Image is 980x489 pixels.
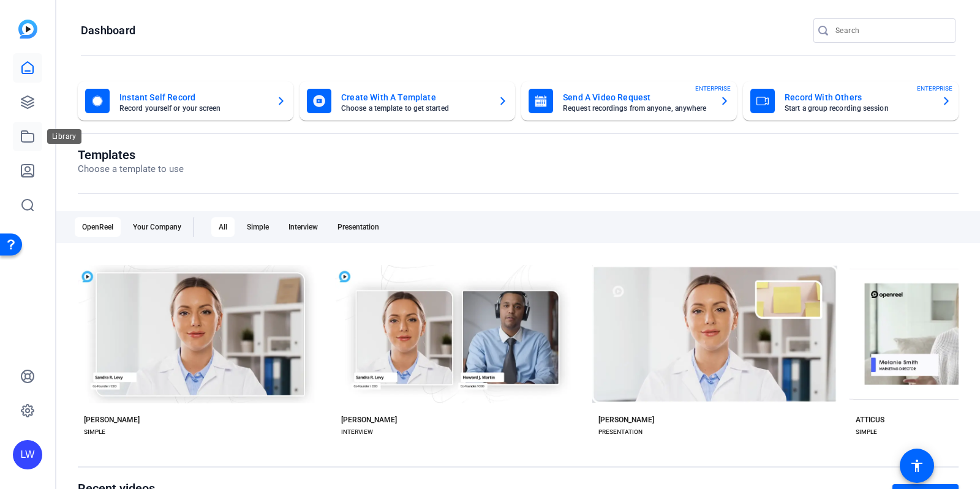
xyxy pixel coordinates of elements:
[81,23,135,38] h1: Dashboard
[695,84,731,93] span: ENTERPRISE
[598,427,643,437] div: PRESENTATION
[785,90,932,105] mat-card-title: Record With Others
[119,90,266,105] mat-card-title: Instant Self Record
[78,81,293,121] button: Instant Self RecordRecord yourself or your screen
[84,415,140,425] div: [PERSON_NAME]
[78,147,184,162] h1: Templates
[521,81,737,121] button: Send A Video RequestRequest recordings from anyone, anywhereENTERPRISE
[785,105,932,112] mat-card-subtitle: Start a group recording session
[300,81,515,121] button: Create With A TemplateChoose a template to get started
[126,217,189,237] div: Your Company
[341,105,488,112] mat-card-subtitle: Choose a template to get started
[341,90,488,105] mat-card-title: Create With A Template
[281,217,325,237] div: Interview
[598,415,654,425] div: [PERSON_NAME]
[341,427,373,437] div: INTERVIEW
[75,217,121,237] div: OpenReel
[917,84,952,93] span: ENTERPRISE
[239,217,276,237] div: Simple
[13,440,42,469] div: LW
[47,129,81,144] div: Library
[856,427,877,437] div: SIMPLE
[119,105,266,112] mat-card-subtitle: Record yourself or your screen
[743,81,959,121] button: Record With OthersStart a group recording sessionENTERPRISE
[341,415,397,425] div: [PERSON_NAME]
[563,105,710,112] mat-card-subtitle: Request recordings from anyone, anywhere
[563,90,710,105] mat-card-title: Send A Video Request
[330,217,386,237] div: Presentation
[18,20,37,39] img: blue-gradient.svg
[910,458,924,473] mat-icon: accessibility
[84,427,105,437] div: SIMPLE
[835,23,946,38] input: Search
[211,217,235,237] div: All
[856,415,884,425] div: ATTICUS
[78,162,184,176] p: Choose a template to use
